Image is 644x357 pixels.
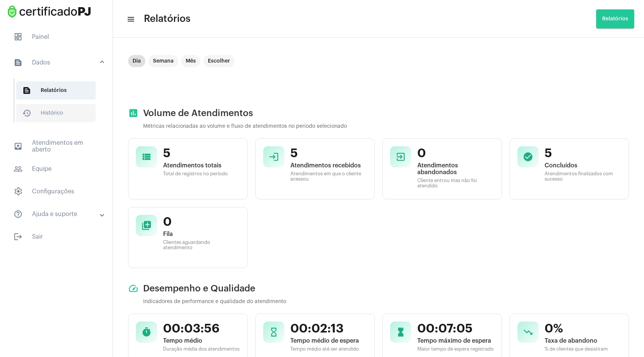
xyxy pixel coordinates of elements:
span: 0% [545,322,621,336]
span: Clientes aguardando atendimento [163,240,240,250]
span: Relatórios [602,16,628,21]
img: fba4626d-73b5-6c3e-879c-9397d3eee438.png [6,4,93,20]
span: 00:07:05 [417,322,494,336]
p: Indicadores de performance e qualidade do atendimento [143,299,629,305]
span: Taxa de abandono [545,337,621,344]
span: Total de registros no período [163,171,240,176]
mat-icon: sidenav icon [22,86,31,95]
span: 5 [163,146,240,161]
div: sidenav iconDados [5,75,113,133]
span: % de clientes que desistiram [545,346,621,352]
span: Atendimentos em aberto [8,137,105,155]
span: Concluídos [545,162,621,169]
mat-chip: Semana [148,55,178,67]
mat-chip: Escolher [203,55,235,67]
mat-icon: sidenav icon [14,232,23,241]
mat-icon: hourglass_empty [269,327,279,337]
span: Sair [8,228,105,246]
span: 0 [417,146,494,161]
mat-icon: queue [141,220,152,231]
mat-icon: sidenav icon [127,15,134,24]
span: Histórico [16,104,96,122]
span: Equipe [8,160,105,178]
span: Configurações [8,182,105,201]
mat-icon: trending_down [523,327,533,337]
span: Atendimentos finalizados com sucesso [545,171,621,182]
button: Relatórios [596,9,634,28]
span: Tempo médio de espera [290,337,367,344]
span: Relatórios [16,81,96,100]
span: Painel [8,28,105,46]
span: Tempo médio até ser atendido [290,346,367,352]
mat-expansion-panel-header: sidenav iconDados [5,51,113,75]
span: Atendimentos abandonados [417,162,494,176]
mat-chip: Dia [128,55,145,67]
span: Tempo médio [163,337,240,344]
mat-icon: exit_to_app [395,152,406,162]
mat-icon: sidenav icon [14,58,23,67]
span: Relatórios [144,13,191,25]
span: Atendimentos recebidos [290,162,367,169]
span: sidenav icon [14,187,23,196]
mat-icon: timer [141,327,152,337]
span: Tempo máximo de espera [417,337,494,344]
mat-icon: hourglass_full [395,327,406,337]
mat-icon: sidenav icon [14,142,23,151]
span: 0 [163,215,240,229]
mat-icon: assessment [128,108,139,118]
mat-icon: sidenav icon [14,164,23,173]
span: 00:03:56 [163,322,240,336]
mat-panel-title: Ajuda e suporte [14,210,101,219]
mat-icon: speed [128,283,139,294]
mat-icon: sidenav icon [14,210,23,219]
mat-chip: Mês [181,55,200,67]
mat-panel-title: Dados [14,58,101,67]
span: Duração média dos atendimentos [163,346,240,352]
mat-expansion-panel-header: sidenav iconAjuda e suporte [5,205,113,223]
mat-icon: check_circle [523,152,533,162]
span: sidenav icon [14,32,23,41]
h2: Desempenho e Qualidade [128,283,629,294]
span: Fila [163,231,240,237]
mat-icon: view_list [141,152,152,162]
span: Cliente entrou mas não foi atendido [417,178,494,188]
mat-icon: sidenav icon [22,109,31,118]
h2: Volume de Atendimentos [128,108,629,118]
span: 5 [290,146,367,161]
mat-icon: login [269,152,279,162]
span: Atendimentos totais [163,162,240,169]
span: 5 [545,146,621,161]
span: 00:02:13 [290,322,367,336]
span: Atendimentos em que o cliente acessou [290,171,367,182]
p: Métricas relacionadas ao volume e fluxo de atendimentos no período selecionado [143,124,629,129]
span: Maior tempo de espera registrado [417,346,494,352]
